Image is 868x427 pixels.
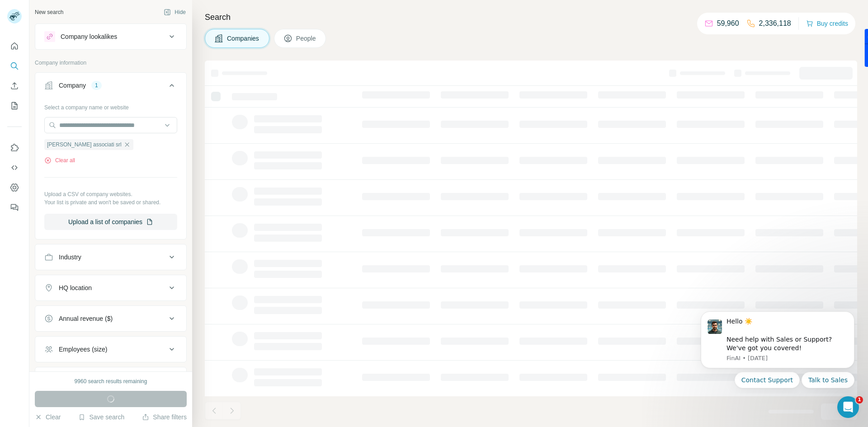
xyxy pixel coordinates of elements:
[35,308,186,329] button: Annual revenue ($)
[7,160,22,176] button: Use Surfe API
[7,179,22,196] button: Dashboard
[35,338,186,360] button: Employees (size)
[7,58,22,74] button: Search
[47,141,122,149] span: [PERSON_NAME] associati srl
[35,75,186,100] button: Company1
[44,156,75,164] button: Clear all
[59,283,92,292] div: HQ location
[227,34,260,43] span: Companies
[44,100,177,112] div: Select a company name or website
[35,59,187,67] p: Company information
[717,18,739,29] p: 59,960
[35,246,186,268] button: Industry
[59,314,113,323] div: Annual revenue ($)
[759,18,791,29] p: 2,336,118
[59,81,86,90] div: Company
[61,32,117,41] div: Company lookalikes
[7,199,22,216] button: Feedback
[75,377,147,385] div: 9960 search results remaining
[142,413,187,422] button: Share filters
[7,38,22,54] button: Quick start
[78,413,124,422] button: Save search
[35,369,186,391] button: Technologies
[59,253,81,262] div: Industry
[806,17,848,30] button: Buy credits
[44,198,177,206] p: Your list is private and won't be saved or shared.
[296,34,317,43] span: People
[7,78,22,94] button: Enrich CSV
[91,81,102,89] div: 1
[157,5,192,19] button: Hide
[837,396,859,418] iframe: Intercom live chat
[35,277,186,299] button: HQ location
[687,303,868,394] iframe: Intercom notifications message
[205,11,857,23] h4: Search
[856,396,863,404] span: 1
[7,98,22,114] button: My lists
[35,413,61,422] button: Clear
[59,345,107,354] div: Employees (size)
[35,8,63,16] div: New search
[7,140,22,156] button: Use Surfe on LinkedIn
[35,26,186,47] button: Company lookalikes
[44,214,177,230] button: Upload a list of companies
[44,190,177,198] p: Upload a CSV of company websites.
